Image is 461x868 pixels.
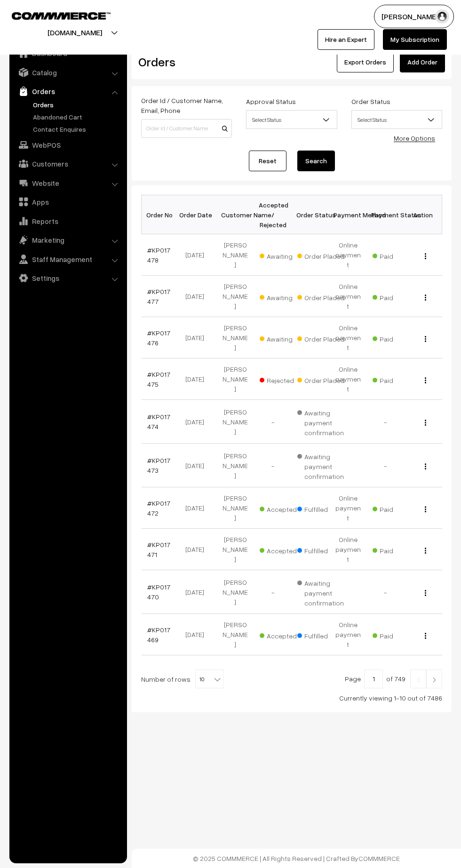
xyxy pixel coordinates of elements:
[12,175,124,191] a: Website
[297,406,344,438] span: Awaiting payment confirmation
[373,373,420,385] span: Paid
[254,195,292,234] th: Accepted / Rejected
[297,629,344,641] span: Fulfilled
[425,633,426,639] img: Menu
[329,234,367,276] td: Online payment
[358,854,400,862] a: COMMMERCE
[425,253,426,259] img: Menu
[216,400,254,444] td: [PERSON_NAME]
[12,12,111,19] img: COMMMERCE
[425,336,426,342] img: Menu
[12,9,94,21] a: COMMMERCE
[425,377,426,383] img: Menu
[141,693,442,703] div: Currently viewing 1-10 out of 7486
[246,96,296,106] label: Approval Status
[430,677,438,683] img: Right
[260,543,307,556] span: Accepted
[329,195,367,234] th: Payment Method
[254,570,292,614] td: -
[386,675,405,683] span: of 749
[374,5,454,28] button: [PERSON_NAME]
[15,21,135,44] button: [DOMAIN_NAME]
[345,675,361,683] span: Page
[147,456,170,474] a: #KP017473
[329,358,367,400] td: Online payment
[179,358,216,400] td: [DATE]
[179,444,216,487] td: [DATE]
[329,529,367,570] td: Online payment
[147,499,170,517] a: #KP017472
[383,29,447,50] a: My Subscription
[260,502,307,514] span: Accepted
[425,506,426,512] img: Menu
[373,290,420,303] span: Paid
[435,9,449,24] img: user
[367,444,405,487] td: -
[352,111,442,128] span: Select Status
[260,629,307,641] span: Accepted
[425,590,426,596] img: Menu
[196,670,223,689] span: 10
[246,110,337,129] span: Select Status
[179,487,216,529] td: [DATE]
[297,449,344,481] span: Awaiting payment confirmation
[260,332,307,344] span: Awaiting
[254,444,292,487] td: -
[179,234,216,276] td: [DATE]
[31,112,124,122] a: Abandoned Cart
[351,110,442,129] span: Select Status
[367,570,405,614] td: -
[179,317,216,358] td: [DATE]
[297,502,344,514] span: Fulfilled
[405,195,442,234] th: Action
[138,55,231,69] h2: Orders
[179,614,216,655] td: [DATE]
[195,669,223,688] span: 10
[297,151,335,171] button: Search
[141,96,232,115] label: Order Id / Customer Name, Email, Phone
[147,541,170,558] a: #KP017471
[12,83,124,100] a: Orders
[351,96,390,106] label: Order Status
[297,290,344,303] span: Order Placed
[373,249,420,261] span: Paid
[12,270,124,287] a: Settings
[147,583,170,601] a: #KP017470
[141,119,232,138] input: Order Id / Customer Name / Customer Email / Customer Phone
[179,529,216,570] td: [DATE]
[147,370,170,388] a: #KP017475
[12,231,124,248] a: Marketing
[329,276,367,317] td: Online payment
[147,329,170,347] a: #KP017476
[216,487,254,529] td: [PERSON_NAME]
[12,251,124,268] a: Staff Management
[260,373,307,385] span: Rejected
[373,543,420,556] span: Paid
[297,332,344,344] span: Order Placed
[179,570,216,614] td: [DATE]
[329,317,367,358] td: Online payment
[329,487,367,529] td: Online payment
[179,400,216,444] td: [DATE]
[12,213,124,230] a: Reports
[425,420,426,426] img: Menu
[147,413,170,430] a: #KP017474
[292,195,329,234] th: Order Status
[260,290,307,303] span: Awaiting
[373,502,420,514] span: Paid
[246,111,336,128] span: Select Status
[367,400,405,444] td: -
[216,276,254,317] td: [PERSON_NAME]
[254,400,292,444] td: -
[373,332,420,344] span: Paid
[216,614,254,655] td: [PERSON_NAME]
[414,677,422,683] img: Left
[425,295,426,301] img: Menu
[216,529,254,570] td: [PERSON_NAME]
[318,29,374,50] a: Hire an Expert
[297,249,344,261] span: Order Placed
[147,287,170,305] a: #KP017477
[216,195,254,234] th: Customer Name
[260,249,307,261] span: Awaiting
[216,317,254,358] td: [PERSON_NAME]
